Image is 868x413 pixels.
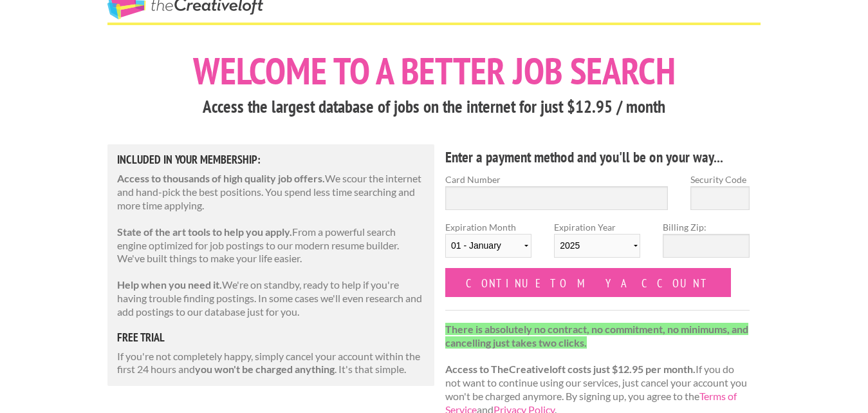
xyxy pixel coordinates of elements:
select: Expiration Year [554,234,640,258]
label: Card Number [445,173,668,186]
p: From a powerful search engine optimized for job postings to our modern resume builder. We've buil... [117,226,425,265]
label: Expiration Month [445,220,531,268]
h1: Welcome to a better job search [107,52,761,90]
p: If you're not completely happy, simply cancel your account within the first 24 hours and . It's t... [117,350,425,377]
input: Continue to my account [445,268,731,297]
strong: Help when you need it. [117,278,222,291]
p: We're on standby, ready to help if you're having trouble finding postings. In some cases we'll ev... [117,278,425,318]
h3: Access the largest database of jobs on the internet for just $12.95 / month [107,95,761,119]
strong: State of the art tools to help you apply. [117,226,292,238]
label: Billing Zip: [663,220,749,234]
select: Expiration Month [445,234,531,258]
p: We scour the internet and hand-pick the best positions. You spend less time searching and more ti... [117,172,425,212]
h5: Included in Your Membership: [117,154,425,166]
strong: you won't be charged anything [195,363,335,375]
strong: There is absolutely no contract, no commitment, no minimums, and cancelling just takes two clicks. [445,323,748,349]
label: Security Code [690,173,750,186]
label: Expiration Year [554,220,640,268]
strong: Access to thousands of high quality job offers. [117,172,325,184]
h4: Enter a payment method and you'll be on your way... [445,147,750,168]
h5: free trial [117,332,425,343]
strong: Access to TheCreativeloft costs just $12.95 per month. [445,363,696,375]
